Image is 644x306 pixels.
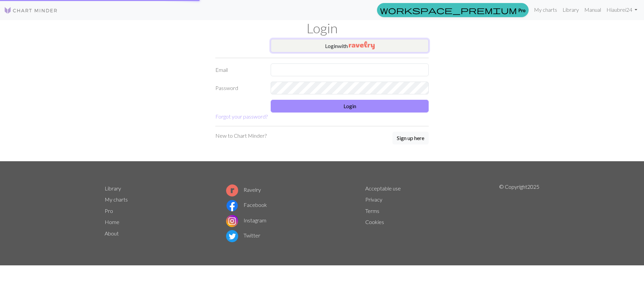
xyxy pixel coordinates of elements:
[380,5,517,15] span: workspace_premium
[582,3,604,16] a: Manual
[215,132,267,140] p: New to Chart Minder?
[377,3,529,17] a: Pro
[226,202,267,208] a: Facebook
[365,219,384,225] a: Cookies
[271,100,429,113] button: Login
[105,196,128,203] a: My charts
[105,219,119,225] a: Home
[365,208,379,214] a: Terms
[392,132,429,145] a: Sign up here
[365,185,401,191] a: Acceptable use
[560,3,582,16] a: Library
[365,196,382,203] a: Privacy
[211,82,267,94] label: Password
[226,186,261,193] a: Ravelry
[226,215,238,227] img: Instagram logo
[604,3,640,16] a: Hiaubrei24
[226,200,238,212] img: Facebook logo
[4,6,58,14] img: Logo
[226,184,238,196] img: Ravelry logo
[105,208,113,214] a: Pro
[271,39,429,52] button: Loginwith
[226,230,238,242] img: Twitter logo
[105,230,119,236] a: About
[105,185,121,191] a: Library
[226,217,266,223] a: Instagram
[499,183,539,244] p: © Copyright 2025
[392,132,429,144] button: Sign up here
[531,3,560,16] a: My charts
[211,63,267,76] label: Email
[215,113,268,120] a: Forgot your password?
[226,232,260,238] a: Twitter
[349,41,375,49] img: Ravelry
[101,20,543,36] h1: Login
